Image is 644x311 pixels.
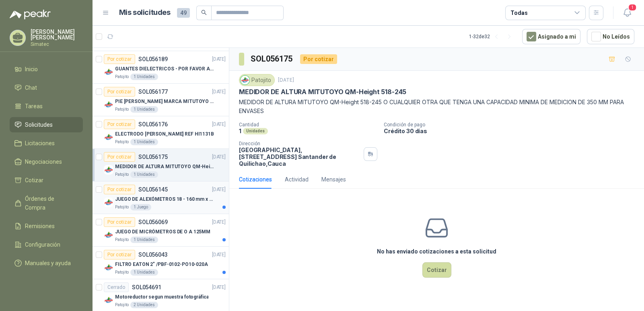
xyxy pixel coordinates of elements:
[241,76,249,84] img: Company Logo
[31,29,83,40] p: [PERSON_NAME] [PERSON_NAME]
[25,83,37,92] span: Chat
[115,293,208,301] p: Motoreductor segun muestra fotográfica
[212,153,226,161] p: [DATE]
[469,30,516,43] div: 1 - 32 de 32
[239,128,241,134] p: 1
[10,62,83,77] a: Inicio
[93,51,229,84] a: Por cotizarSOL056189[DATE] Company LogoGUANTES DIELECTRICOS - POR FAVOR ADJUNTAR SU FICHA TECNICA...
[25,65,38,74] span: Inicio
[138,122,168,127] p: SOL056176
[10,255,83,271] a: Manuales y ayuda
[31,42,83,47] p: Simatec
[212,284,226,291] p: [DATE]
[104,132,113,142] img: Company Logo
[25,240,60,249] span: Configuración
[104,119,135,129] div: Por cotizar
[278,76,294,84] p: [DATE]
[25,194,75,212] span: Órdenes de Compra
[104,165,113,175] img: Company Logo
[93,181,229,214] a: Por cotizarSOL056145[DATE] Company LogoJUEGO DE ALEXÓMETROS 18 - 160 mm x 0,01 mm 2824-S3Patojito...
[104,185,135,194] div: Por cotizar
[93,214,229,247] a: Por cotizarSOL056069[DATE] Company LogoJUEGO DE MICRÓMETROS DE O A 125MMPatojito1 Unidades
[138,187,168,192] p: SOL056145
[10,10,51,19] img: Logo peakr
[25,176,43,185] span: Cotizar
[25,120,53,129] span: Solicitudes
[115,171,129,178] p: Patojito
[104,250,135,260] div: Por cotizar
[212,218,226,226] p: [DATE]
[104,54,135,64] div: Por cotizar
[104,295,113,305] img: Company Logo
[239,175,272,184] div: Cotizaciones
[377,247,496,256] h3: No has enviado cotizaciones a esta solicitud
[239,74,275,86] div: Patojito
[130,171,158,178] div: 1 Unidades
[177,8,190,18] span: 49
[300,54,337,64] div: Por cotizar
[384,128,641,134] p: Crédito 30 días
[130,74,158,80] div: 1 Unidades
[25,139,55,148] span: Licitaciones
[212,251,226,259] p: [DATE]
[104,67,113,77] img: Company Logo
[10,218,83,234] a: Remisiones
[239,88,406,96] p: MEDIDOR DE ALTURA MITUTOYO QM-Height 518-245
[130,106,158,113] div: 1 Unidades
[138,56,168,62] p: SOL056189
[251,53,294,65] h3: SOL056175
[138,89,168,95] p: SOL056177
[104,282,129,292] div: Cerrado
[212,56,226,63] p: [DATE]
[10,136,83,151] a: Licitaciones
[130,139,158,145] div: 1 Unidades
[285,175,309,184] div: Actividad
[115,261,208,268] p: FILTRO EATON 2" /PBF-0102-PO10-020A
[25,102,43,111] span: Tareas
[10,173,83,188] a: Cotizar
[115,106,129,113] p: Patojito
[130,302,158,308] div: 2 Unidades
[93,116,229,149] a: Por cotizarSOL056176[DATE] Company LogoELECTRODO [PERSON_NAME] REF HI1131BPatojito1 Unidades
[239,141,360,146] p: Dirección
[115,196,215,203] p: JUEGO DE ALEXÓMETROS 18 - 160 mm x 0,01 mm 2824-S3
[115,139,129,145] p: Patojito
[10,80,83,95] a: Chat
[10,154,83,169] a: Negociaciones
[212,121,226,128] p: [DATE]
[93,149,229,181] a: Por cotizarSOL056175[DATE] Company LogoMEDIDOR DE ALTURA MITUTOYO QM-Height 518-245Patojito1 Unid...
[243,128,268,134] div: Unidades
[115,269,129,276] p: Patojito
[510,8,527,17] div: Todas
[384,122,641,128] p: Condición de pago
[321,175,346,184] div: Mensajes
[239,122,377,128] p: Cantidad
[104,230,113,240] img: Company Logo
[620,6,634,20] button: 1
[130,237,158,243] div: 1 Unidades
[522,29,580,44] button: Asignado a mi
[212,88,226,96] p: [DATE]
[115,204,129,210] p: Patojito
[115,302,129,308] p: Patojito
[119,7,171,19] h1: Mis solicitudes
[115,65,215,73] p: GUANTES DIELECTRICOS - POR FAVOR ADJUNTAR SU FICHA TECNICA
[130,204,151,210] div: 1 Juego
[587,29,634,44] button: No Leídos
[422,262,451,278] button: Cotizar
[10,117,83,132] a: Solicitudes
[239,98,634,115] p: MEDIDOR DE ALTURA MITUTOYO QM-Height 518-245 O CUALQUIER OTRA QUE TENGA UNA CAPACIDAD MINIMA DE M...
[104,87,135,97] div: Por cotizar
[115,98,215,105] p: PIE [PERSON_NAME] MARCA MITUTOYO REF [PHONE_NUMBER]
[10,99,83,114] a: Tareas
[93,84,229,116] a: Por cotizarSOL056177[DATE] Company LogoPIE [PERSON_NAME] MARCA MITUTOYO REF [PHONE_NUMBER]Patojit...
[104,263,113,272] img: Company Logo
[115,228,210,236] p: JUEGO DE MICRÓMETROS DE O A 125MM
[25,259,71,268] span: Manuales y ayuda
[115,74,129,80] p: Patojito
[115,163,215,171] p: MEDIDOR DE ALTURA MITUTOYO QM-Height 518-245
[239,146,360,167] p: [GEOGRAPHIC_DATA], [STREET_ADDRESS] Santander de Quilichao , Cauca
[138,154,168,160] p: SOL056175
[138,252,168,257] p: SOL056043
[10,191,83,215] a: Órdenes de Compra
